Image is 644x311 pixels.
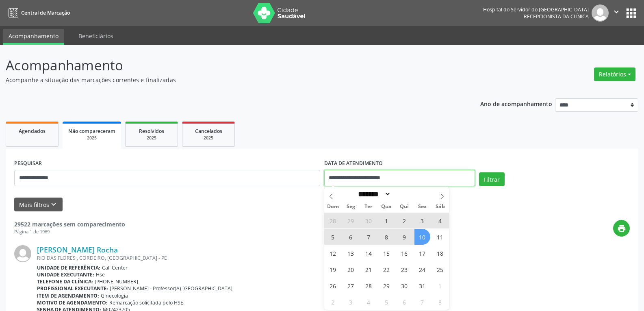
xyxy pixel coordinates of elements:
[594,67,635,81] button: Relatórios
[96,271,105,278] span: Hse
[592,4,609,22] img: img
[397,278,412,294] span: Outubro 30, 2025
[360,204,377,209] span: Ter
[14,228,125,235] div: Página 1 de 1969
[361,229,377,245] span: Outubro 7, 2025
[19,128,46,135] span: Agendados
[479,172,505,186] button: Filtrar
[325,213,341,228] span: Setembro 28, 2025
[110,285,232,292] span: [PERSON_NAME] - Professor(A) [GEOGRAPHIC_DATA]
[195,128,222,135] span: Cancelados
[414,261,430,277] span: Outubro 24, 2025
[609,4,624,22] button: 
[414,229,430,245] span: Outubro 10, 2025
[432,213,448,228] span: Outubro 4, 2025
[6,6,70,20] a: Central de Marcação
[432,229,448,245] span: Outubro 11, 2025
[37,254,630,261] div: RIO DAS FLORES , CORDEIRO, [GEOGRAPHIC_DATA] - PE
[379,294,395,310] span: Novembro 5, 2025
[188,135,229,141] div: 2025
[37,245,118,254] a: [PERSON_NAME] Rocha
[361,294,377,310] span: Novembro 4, 2025
[414,245,430,261] span: Outubro 17, 2025
[325,278,341,294] span: Outubro 26, 2025
[480,98,552,109] p: Ano de acompanhamento
[14,245,31,262] img: img
[397,245,412,261] span: Outubro 16, 2025
[483,6,589,13] div: Hospital do Servidor do [GEOGRAPHIC_DATA]
[397,294,412,310] span: Novembro 6, 2025
[325,261,341,277] span: Outubro 19, 2025
[21,9,70,16] span: Central de Marcação
[377,204,395,209] span: Qua
[414,294,430,310] span: Novembro 7, 2025
[379,229,395,245] span: Outubro 8, 2025
[131,135,172,141] div: 2025
[139,128,164,135] span: Resolvidos
[379,278,395,294] span: Outubro 29, 2025
[14,220,125,228] strong: 29522 marcações sem comparecimento
[49,200,58,209] i: keyboard_arrow_down
[395,204,413,209] span: Qui
[343,213,359,228] span: Setembro 29, 2025
[361,213,377,228] span: Setembro 30, 2025
[37,278,93,285] b: Telefone da clínica:
[361,278,377,294] span: Outubro 28, 2025
[397,229,412,245] span: Outubro 9, 2025
[343,294,359,310] span: Novembro 3, 2025
[524,13,589,20] span: Recepcionista da clínica
[101,292,128,299] span: Ginecologia
[37,285,108,292] b: Profissional executante:
[6,76,449,84] p: Acompanhe a situação das marcações correntes e finalizadas
[343,245,359,261] span: Outubro 13, 2025
[14,198,63,212] button: Mais filtroskeyboard_arrow_down
[102,264,128,271] span: Call Center
[624,6,638,20] button: apps
[379,261,395,277] span: Outubro 22, 2025
[73,29,119,43] a: Beneficiários
[612,7,621,16] i: 
[109,299,184,306] span: Remarcação solicitada pelo HSE.
[37,292,99,299] b: Item de agendamento:
[397,213,412,228] span: Outubro 2, 2025
[325,229,341,245] span: Outubro 5, 2025
[37,264,100,271] b: Unidade de referência:
[37,299,108,306] b: Motivo de agendamento:
[432,278,448,294] span: Novembro 1, 2025
[613,220,630,237] button: print
[379,213,395,228] span: Outubro 1, 2025
[617,224,626,233] i: print
[432,294,448,310] span: Novembro 8, 2025
[3,29,64,45] a: Acompanhamento
[361,261,377,277] span: Outubro 21, 2025
[343,261,359,277] span: Outubro 20, 2025
[431,204,449,209] span: Sáb
[414,278,430,294] span: Outubro 31, 2025
[325,245,341,261] span: Outubro 12, 2025
[37,271,94,278] b: Unidade executante:
[68,128,115,135] span: Não compareceram
[324,204,342,209] span: Dom
[342,204,360,209] span: Seg
[379,245,395,261] span: Outubro 15, 2025
[343,278,359,294] span: Outubro 27, 2025
[356,190,391,198] select: Month
[361,245,377,261] span: Outubro 14, 2025
[95,278,138,285] span: [PHONE_NUMBER]
[432,261,448,277] span: Outubro 25, 2025
[413,204,431,209] span: Sex
[343,229,359,245] span: Outubro 6, 2025
[14,157,42,170] label: PESQUISAR
[324,157,383,170] label: DATA DE ATENDIMENTO
[6,55,449,76] p: Acompanhamento
[68,135,115,141] div: 2025
[414,213,430,228] span: Outubro 3, 2025
[325,294,341,310] span: Novembro 2, 2025
[432,245,448,261] span: Outubro 18, 2025
[397,261,412,277] span: Outubro 23, 2025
